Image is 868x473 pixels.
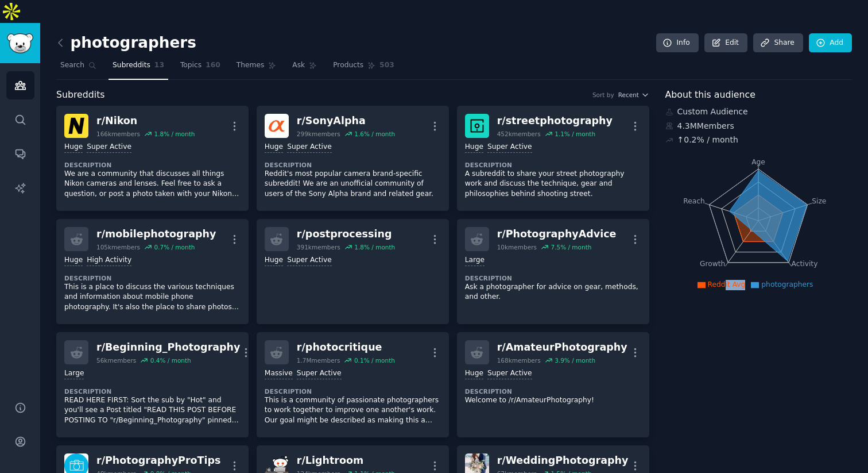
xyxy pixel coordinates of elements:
a: r/mobilephotography105kmembers0.7% / monthHugeHigh ActivityDescriptionThis is a place to discuss ... [56,219,249,324]
p: READ HERE FIRST: Sort the sub by "Hot" and you'll see a Post titled "READ THIS POST BEFORE POSTIN... [64,395,241,426]
dt: Description [465,274,641,282]
span: 13 [154,60,164,71]
tspan: Reach [683,197,705,205]
div: Huge [265,142,283,153]
div: 0.1 % / month [354,356,395,364]
span: photographers [761,280,813,289]
span: Ask [292,60,305,71]
a: Themes [232,56,281,80]
span: Products [333,60,363,71]
a: r/AmateurPhotography168kmembers3.9% / monthHugeSuper ActiveDescriptionWelcome to /r/AmateurPhotog... [457,332,649,437]
p: This is a community of passionate photographers to work together to improve one another's work. O... [265,395,441,426]
div: r/ Beginning_Photography [96,340,240,355]
dt: Description [64,387,241,395]
div: r/ PhotographyProTips [96,453,220,468]
div: r/ AmateurPhotography [497,340,627,355]
span: Topics [180,60,201,71]
a: r/PhotographyAdvice10kmembers7.5% / monthLargeDescriptionAsk a photographer for advice on gear, m... [457,219,649,324]
div: r/ streetphotography [497,114,613,128]
dt: Description [64,161,241,169]
div: r/ WeddingPhotography [497,453,629,468]
div: Sort by [592,91,614,99]
dt: Description [64,274,241,282]
dt: Description [465,387,641,395]
dt: Description [265,387,441,395]
tspan: Growth [700,260,725,268]
a: r/Beginning_Photography56kmembers0.4% / monthLargeDescriptionREAD HERE FIRST: Sort the sub by "Ho... [56,332,249,437]
a: SonyAlphar/SonyAlpha299kmembers1.6% / monthHugeSuper ActiveDescriptionReddit's most popular camer... [257,106,449,211]
img: streetphotography [465,114,489,138]
a: Edit [704,33,747,53]
div: Super Active [287,255,332,266]
div: Large [64,368,84,379]
div: Super Active [87,142,131,153]
div: 1.8 % / month [354,243,395,251]
div: 0.4 % / month [150,356,191,364]
div: Super Active [287,142,332,153]
div: 1.8 % / month [154,130,195,138]
dt: Description [265,161,441,169]
div: r/ SonyAlpha [297,114,395,128]
span: About this audience [665,88,755,102]
div: 10k members [497,243,537,251]
div: Super Active [487,142,532,153]
a: r/postprocessing391kmembers1.8% / monthHugeSuper Active [257,219,449,324]
span: Subreddits [113,60,150,71]
p: Ask a photographer for advice on gear, methods, and other. [465,282,641,302]
p: This is a place to discuss the various techniques and information about mobile phone photography.... [64,282,241,313]
div: Huge [465,368,483,379]
div: 299k members [297,130,340,138]
div: 105k members [96,243,140,251]
a: Products503 [329,56,398,80]
a: Subreddits13 [108,56,168,80]
div: Super Active [487,368,532,379]
span: Search [60,60,84,71]
div: 168k members [497,356,541,364]
a: Share [753,33,803,53]
span: Reddit Avg [708,280,746,289]
a: Ask [288,56,321,80]
tspan: Activity [791,260,817,268]
div: 0.7 % / month [154,243,195,251]
button: Recent [618,91,649,99]
div: Huge [64,142,83,153]
div: r/ PhotographyAdvice [497,227,617,241]
span: Recent [618,91,639,99]
div: r/ Nikon [96,114,195,128]
a: Search [56,56,100,80]
div: 4.3M Members [665,120,852,132]
p: Welcome to /r/AmateurPhotography! [465,395,641,406]
span: Themes [237,60,265,71]
div: Custom Audience [665,106,852,118]
a: Info [656,33,699,53]
p: We are a community that discusses all things Nikon cameras and lenses. Feel free to ask a questio... [64,169,241,199]
div: Huge [465,142,483,153]
img: SonyAlpha [265,114,289,138]
div: Huge [265,255,283,266]
a: Add [809,33,852,53]
div: 7.5 % / month [551,243,591,251]
a: Nikonr/Nikon166kmembers1.8% / monthHugeSuper ActiveDescriptionWe are a community that discusses a... [56,106,249,211]
tspan: Age [751,158,765,166]
div: r/ Lightroom [297,453,395,468]
div: 1.1 % / month [555,130,595,138]
div: r/ photocritique [297,340,395,355]
div: Super Active [297,368,342,379]
div: 56k members [96,356,136,364]
div: Massive [265,368,293,379]
div: r/ postprocessing [297,227,395,241]
div: 166k members [96,130,140,138]
div: High Activity [87,255,131,266]
tspan: Size [812,197,826,205]
a: r/photocritique1.7Mmembers0.1% / monthMassiveSuper ActiveDescriptionThis is a community of passio... [257,332,449,437]
dt: Description [465,161,641,169]
div: r/ mobilephotography [96,227,216,241]
span: Subreddits [56,88,105,102]
div: 391k members [297,243,340,251]
h2: photographers [56,34,196,52]
img: Nikon [64,114,88,138]
div: 1.7M members [297,356,340,364]
p: Reddit's most popular camera brand-specific subreddit! We are an unofficial community of users of... [265,169,441,199]
a: streetphotographyr/streetphotography452kmembers1.1% / monthHugeSuper ActiveDescriptionA subreddit... [457,106,649,211]
div: Large [465,255,485,266]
